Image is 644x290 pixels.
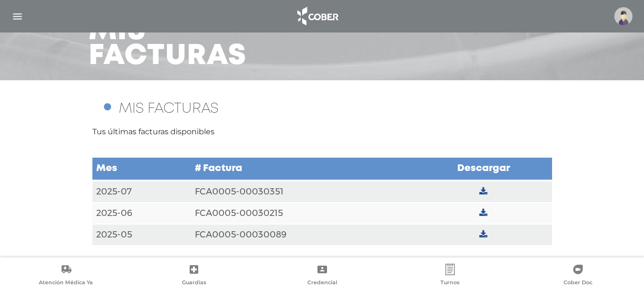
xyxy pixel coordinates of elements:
[292,5,342,28] img: logo_cober_home-white.png
[130,264,258,288] a: Guardias
[92,181,191,203] td: 2025-07
[182,279,206,288] span: Guardias
[191,224,416,246] td: FCA0005-00030089
[564,279,592,288] span: Cober Doc
[386,264,514,288] a: Turnos
[258,264,386,288] a: Credencial
[11,11,23,22] img: Cober_menu-lines-white.svg
[119,102,218,115] span: MIS FACTURAS
[191,181,416,203] td: FCA0005-00030351
[191,203,416,224] td: FCA0005-00030215
[39,279,93,288] span: Atención Médica Ya
[307,279,337,288] span: Credencial
[92,126,552,138] p: Tus últimas facturas disponibles
[614,7,633,25] img: profile-placeholder.svg
[92,224,191,246] td: 2025-05
[92,157,191,181] td: Mes
[191,157,416,181] td: # Factura
[89,19,247,69] h3: Mis facturas
[514,264,642,288] a: Cober Doc
[441,279,460,288] span: Turnos
[2,264,130,288] a: Atención Médica Ya
[415,157,552,181] td: Descargar
[92,203,191,224] td: 2025-06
